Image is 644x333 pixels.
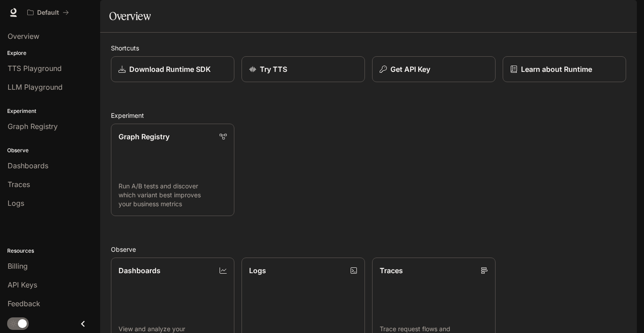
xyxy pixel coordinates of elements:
iframe: Intercom live chat [614,303,635,324]
h2: Observe [111,245,626,254]
a: Try TTS [241,56,365,82]
p: Try TTS [260,64,287,75]
p: Run A/B tests and discover which variant best improves your business metrics [119,182,227,208]
h1: Overview [109,7,151,25]
button: Get API Key [372,56,496,82]
h2: Experiment [111,111,626,120]
a: Graph RegistryRun A/B tests and discover which variant best improves your business metrics [111,124,234,216]
p: Graph Registry [119,131,169,142]
a: Download Runtime SDK [111,56,234,82]
p: Dashboards [119,265,161,276]
button: All workspaces [23,4,73,21]
p: Traces [380,265,403,276]
a: Learn about Runtime [503,56,626,82]
p: Learn about Runtime [521,64,592,75]
p: Default [37,9,59,17]
p: Get API Key [390,64,430,75]
p: Logs [249,265,266,276]
h2: Shortcuts [111,43,626,53]
p: Download Runtime SDK [129,64,211,75]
